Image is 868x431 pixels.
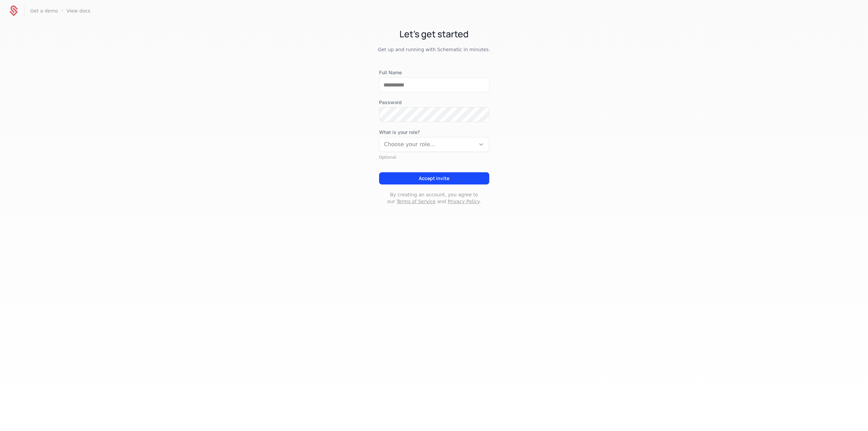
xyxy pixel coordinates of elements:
[379,129,489,136] span: What is your role?
[379,191,489,205] p: By creating an account, you agree to our and .
[397,199,436,204] a: Terms of Service
[379,172,489,184] button: Accept invite
[379,99,489,106] label: Password
[448,199,479,204] a: Privacy Policy
[66,7,90,14] a: View docs
[61,7,63,15] span: ·
[30,7,58,14] a: Get a demo
[379,155,489,160] div: Optional
[379,69,489,76] label: Full Name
